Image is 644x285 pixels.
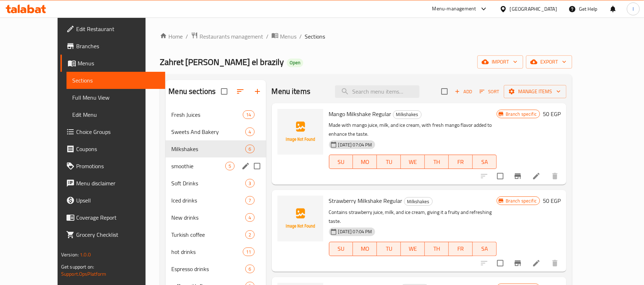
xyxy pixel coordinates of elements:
span: SU [332,244,350,254]
button: import [477,55,523,69]
div: Open [287,59,303,67]
span: [DATE] 07:04 PM [335,141,375,148]
div: Iced drinks [171,196,245,205]
span: TH [428,157,446,167]
nav: breadcrumb [160,32,572,41]
div: Turkish coffee2 [166,226,266,243]
button: Add [452,86,475,97]
span: Choice Groups [76,127,159,136]
span: 5 [226,163,234,170]
span: Add [454,87,473,96]
span: 6 [246,266,254,272]
button: TU [377,155,401,169]
button: Sort [478,86,501,97]
span: Menu disclaimer [76,179,159,187]
a: Menus [60,55,165,72]
span: I [633,5,634,13]
span: Zahret [PERSON_NAME] el brazily [160,54,284,70]
h6: 50 EGP [543,196,561,206]
div: New drinks4 [166,209,266,226]
span: Full Menu View [72,93,159,102]
button: Add section [249,83,266,100]
input: search [335,85,419,98]
span: Sort items [475,86,504,97]
span: New drinks [171,213,245,222]
div: Menu-management [432,5,476,13]
span: smoothie [171,162,225,170]
li: / [266,32,269,41]
span: Soft Drinks [171,179,245,187]
h2: Menu sections [168,86,216,97]
span: TH [428,244,446,254]
span: WE [404,157,422,167]
button: MO [353,242,377,256]
div: smoothie5edit [166,157,266,175]
span: hot drinks [171,247,243,256]
li: / [299,32,302,41]
span: 6 [246,146,254,152]
button: TH [425,155,449,169]
button: SA [473,242,497,256]
span: Manage items [510,87,561,96]
a: Edit menu item [532,172,541,180]
div: Milkshakes [404,197,433,206]
span: 14 [243,111,254,118]
span: Select to update [493,256,508,271]
button: delete [546,167,564,185]
span: Grocery Checklist [76,230,159,239]
button: SA [473,155,497,169]
a: Menus [271,32,296,41]
div: Milkshakes6 [166,140,266,157]
h2: Menu items [272,86,311,97]
a: Sections [67,72,165,89]
div: Espresso drinks [171,265,245,273]
span: Coupons [76,145,159,153]
a: Promotions [60,157,165,175]
span: 4 [246,129,254,135]
button: TU [377,242,401,256]
span: Milkshakes [171,145,245,153]
span: 3 [246,180,254,187]
button: SU [329,155,353,169]
span: Edit Menu [72,110,159,119]
div: Fresh Juices14 [166,106,266,123]
a: Restaurants management [191,32,263,41]
a: Full Menu View [67,89,165,106]
span: SA [476,244,494,254]
img: Mango Milkshake Regular [277,109,323,155]
a: Menu disclaimer [60,175,165,192]
a: Edit menu item [532,259,541,267]
span: Sections [305,32,325,41]
button: Branch-specific-item [509,167,526,185]
button: FR [449,242,473,256]
p: Made with mango juice, milk, and ice cream, with fresh mango flavor added to enhance the taste. [329,121,497,139]
a: Edit Menu [67,106,165,123]
div: items [245,230,254,239]
span: [DATE] 07:04 PM [335,228,375,235]
button: SU [329,242,353,256]
div: items [245,196,254,205]
span: 2 [246,231,254,238]
div: Milkshakes [393,110,422,119]
span: Version: [61,250,79,259]
span: Promotions [76,162,159,170]
span: MO [356,244,374,254]
li: / [186,32,188,41]
div: items [225,162,234,170]
button: Manage items [504,85,566,98]
h6: 50 EGP [543,109,561,119]
button: WE [401,242,425,256]
div: items [243,247,254,256]
img: Strawberry Milkshake Regular [277,196,323,241]
button: WE [401,155,425,169]
span: Branch specific [503,111,540,117]
div: Iced drinks7 [166,192,266,209]
span: Sort sections [232,83,249,100]
span: TU [380,157,398,167]
span: FR [452,157,470,167]
span: MO [356,157,374,167]
span: Sort [480,87,499,96]
span: Mango Milkshake Regular [329,109,392,119]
